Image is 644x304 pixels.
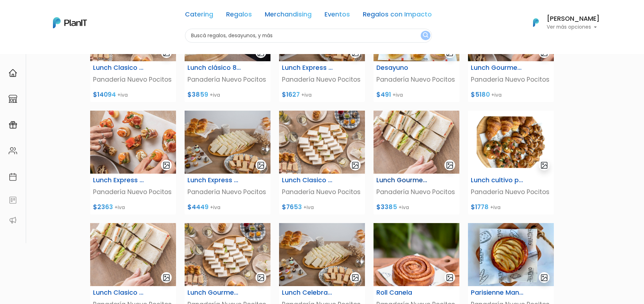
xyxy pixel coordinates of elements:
h6: Lunch Clasico para 30 personas [93,64,146,72]
p: Panadería Nuevo Pocitos [187,75,268,84]
h6: Lunch Express para 15 personas [187,177,241,184]
img: search_button-432b6d5273f82d61273b3651a40e1bd1b912527efae98b1b7a1b2c0702e16a8d.svg [423,32,428,39]
span: $5180 [471,90,490,99]
img: home-e721727adea9d79c4d83392d1f703f7f8bce08238fde08b1acbfd93340b81755.svg [9,69,17,77]
p: Panadería Nuevo Pocitos [471,75,551,84]
img: PlanIt Logo [53,17,87,28]
p: Panadería Nuevo Pocitos [93,75,173,84]
img: 2000___2000-Photoroom__1_.jpg [468,111,554,174]
h6: [PERSON_NAME] [547,16,600,22]
p: Panadería Nuevo Pocitos [376,75,457,84]
img: gallery-light [540,274,548,282]
span: +iva [490,204,501,211]
span: +iva [491,91,502,98]
img: gallery-light [162,274,171,282]
button: PlanIt Logo [PERSON_NAME] Ver más opciones [524,13,600,32]
img: gallery-light [257,161,265,169]
span: $3859 [187,90,208,99]
span: +iva [399,204,409,211]
span: +iva [303,204,314,211]
span: $491 [376,90,391,99]
a: gallery-light Lunch Express 8 personas Panadería Nuevo Pocitos $2363 +iva [86,111,180,214]
p: Panadería Nuevo Pocitos [282,187,362,197]
span: $14094 [93,90,116,99]
span: $1778 [471,203,489,211]
img: Captura_de_pantalla_2025-07-25_110102.png [374,111,459,174]
a: gallery-light Lunch cultivo para 5 personas Panadería Nuevo Pocitos $1778 +iva [464,111,558,214]
img: Captura_de_pantalla_2025-07-25_105912.png [185,223,270,286]
h6: Roll Canela [376,289,430,296]
h6: Lunch Gourmet para 8 Personas [471,64,524,72]
input: Buscá regalos, desayunos, y más [185,29,432,43]
img: gallery-light [351,161,360,169]
img: PlanIt Logo [528,15,544,30]
img: Captura_de_pantalla_2025-07-25_110102.png [90,223,176,286]
span: $3385 [376,203,397,211]
img: gallery-light [257,274,265,282]
img: campaigns-02234683943229c281be62815700db0a1741e53638e28bf9629b52c665b00959.svg [9,121,17,129]
img: feedback-78b5a0c8f98aac82b08bfc38622c3050aee476f2c9584af64705fc4e61158814.svg [9,196,17,204]
h6: Lunch Clasico para 5 personas [93,289,146,296]
img: gallery-light [540,161,548,169]
h6: Lunch Clasico para 15 personas [282,177,335,184]
img: gallery-light [162,161,171,169]
span: +iva [210,204,220,211]
p: Panadería Nuevo Pocitos [187,187,268,197]
img: calendar-87d922413cdce8b2cf7b7f5f62616a5cf9e4887200fb71536465627b3292af00.svg [9,173,17,181]
div: ¿Necesitás ayuda? [37,7,103,21]
img: people-662611757002400ad9ed0e3c099ab2801c6687ba6c219adb57efc949bc21e19d.svg [9,146,17,155]
h6: Parisienne Manzana [471,289,524,296]
img: marketplace-4ceaa7011d94191e9ded77b95e3339b90024bf715f7c57f8cf31f2d8c509eaba.svg [9,95,17,103]
a: gallery-light Lunch Express para 15 personas Panadería Nuevo Pocitos $4449 +iva [180,111,275,214]
a: Catering [185,11,213,20]
p: Panadería Nuevo Pocitos [376,187,457,197]
h6: Lunch clásico 8 personas [187,64,241,72]
img: gallery-light [446,161,454,169]
h6: Lunch cultivo para 5 personas [471,177,524,184]
span: $7653 [282,203,302,211]
span: +iva [117,91,128,98]
a: gallery-light Lunch Clasico para 15 personas Panadería Nuevo Pocitos $7653 +iva [275,111,369,214]
p: Panadería Nuevo Pocitos [471,187,551,197]
p: Panadería Nuevo Pocitos [93,187,173,197]
span: +iva [210,91,220,98]
img: gallery-light [351,274,360,282]
span: +iva [301,91,312,98]
span: $2363 [93,203,113,211]
img: WhatsApp_Image_2025-07-17_at_17.30.21__1_.jpeg [374,223,459,286]
img: WhatsApp_Image_2024-05-07_at_13.48.22.jpeg [279,223,365,286]
p: Ver más opciones [547,25,600,30]
h6: Desayuno [376,64,430,72]
p: Panadería Nuevo Pocitos [282,75,362,84]
img: gallery-light [446,274,454,282]
a: Merchandising [265,11,312,20]
a: Regalos [226,11,252,20]
h6: Lunch Celebración para 50 personas [282,289,335,296]
span: +iva [114,204,125,211]
h6: Lunch Gourmet para 15 Personas [187,289,241,296]
img: Captura_de_pantalla_2025-07-25_105508.png [90,111,176,174]
img: WhatsApp_Image_2025-07-17_at_17.30.52__1_.jpeg [468,223,554,286]
a: Eventos [325,11,350,20]
span: $1627 [282,90,300,99]
h6: Lunch Express 8 personas [93,177,146,184]
img: Captura_de_pantalla_2025-07-25_105912.png [279,111,365,174]
img: partners-52edf745621dab592f3b2c58e3bca9d71375a7ef29c3b500c9f145b62cc070d4.svg [9,216,17,225]
img: WhatsApp_Image_2024-05-07_at_13.48.22.jpeg [185,111,270,174]
span: +iva [392,91,403,98]
a: Regalos con Impacto [363,11,432,20]
h6: Lunch Gourmet para 5 Personas [376,177,430,184]
h6: Lunch Express 5 personas [282,64,335,72]
span: $4449 [187,203,209,211]
a: gallery-light Lunch Gourmet para 5 Personas Panadería Nuevo Pocitos $3385 +iva [369,111,464,214]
